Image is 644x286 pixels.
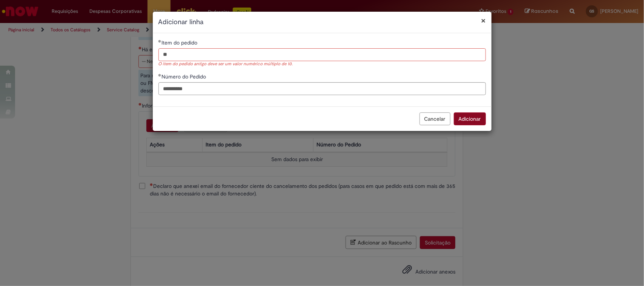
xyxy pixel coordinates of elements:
div: O item do pedido antigo deve ser um valor numérico múltiplo de 10. [158,61,486,68]
h2: Adicionar linha [158,17,486,27]
span: Número do Pedido [162,73,208,80]
button: Adicionar [454,112,486,125]
span: Obrigatório Preenchido [158,40,162,43]
input: Item do pedido [158,48,486,61]
button: Fechar modal [481,17,486,25]
button: Cancelar [420,112,450,125]
span: Obrigatório Preenchido [158,74,162,77]
input: Número do Pedido [158,82,486,95]
span: Item do pedido [162,39,199,46]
